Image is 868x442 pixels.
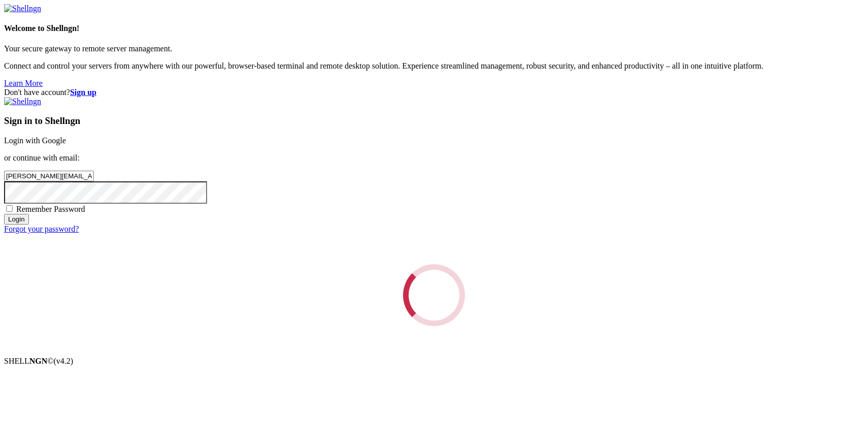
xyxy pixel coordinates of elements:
span: 4.2.0 [54,357,74,365]
input: Remember Password [6,205,13,212]
a: Forgot your password? [4,225,79,233]
a: Sign up [70,88,96,97]
a: Learn More [4,79,43,87]
p: Your secure gateway to remote server management. [4,44,864,53]
img: Shellngn [4,97,41,106]
span: SHELL © [4,357,73,365]
div: Loading... [403,264,465,326]
input: Login [4,214,29,225]
div: Don't have account? [4,88,864,97]
a: Login with Google [4,136,66,145]
h4: Welcome to Shellngn! [4,24,864,33]
p: or continue with email: [4,153,864,163]
span: Remember Password [16,205,85,213]
input: Email address [4,171,94,181]
p: Connect and control your servers from anywhere with our powerful, browser-based terminal and remo... [4,61,864,71]
h3: Sign in to Shellngn [4,115,864,127]
b: NGN [29,357,48,365]
img: Shellngn [4,4,41,13]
